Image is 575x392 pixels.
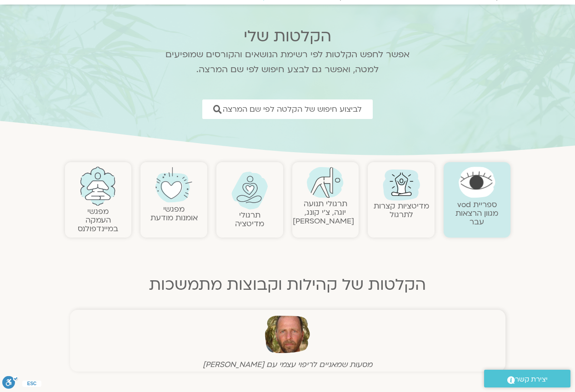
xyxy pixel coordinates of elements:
[150,204,198,223] a: מפגשיאומנות מודעת
[154,47,422,77] p: אפשר לחפש הקלטות לפי רשימת הנושאים והקורסים שמופיעים למטה, ואפשר גם לבצע חיפוש לפי שם המרצה.
[515,373,548,386] span: יצירת קשר
[202,99,373,119] a: לביצוע חיפוש של הקלטה לפי שם המרצה
[455,199,498,227] a: ספריית vodמגוון הרצאות עבר
[223,105,362,114] span: לביצוע חיפוש של הקלטה לפי שם המרצה
[484,370,570,387] a: יצירת קשר
[78,206,118,234] a: מפגשיהעמקה במיינדפולנס
[154,27,422,45] h2: הקלטות שלי
[235,210,264,229] a: תרגולימדיטציה
[374,201,429,220] a: מדיטציות קצרות לתרגול
[72,360,503,369] figcaption: מסעות שמאניים לריפוי עצמי עם [PERSON_NAME]
[293,198,354,226] a: תרגולי תנועהיוגה, צ׳י קונג, [PERSON_NAME]
[65,276,510,294] h2: הקלטות של קהילות וקבוצות מתמשכות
